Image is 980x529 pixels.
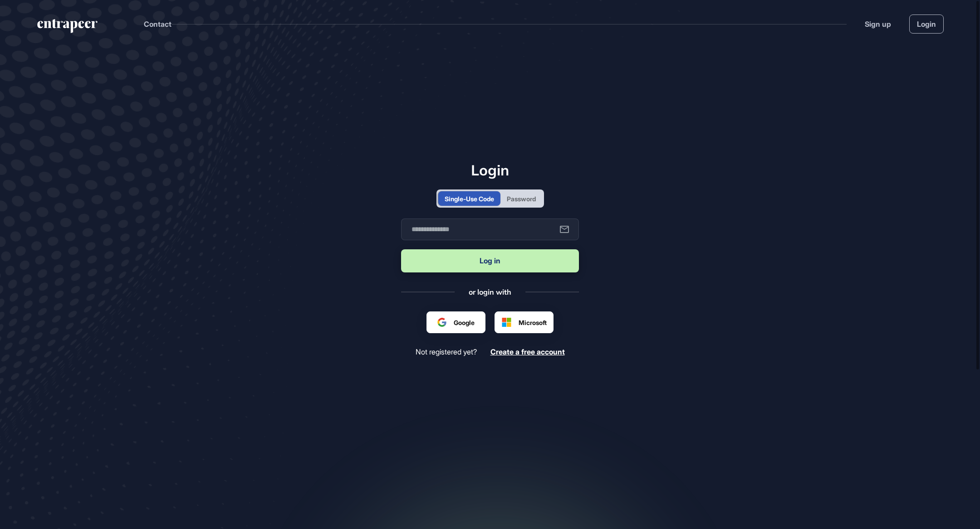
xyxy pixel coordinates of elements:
[865,19,891,29] a: Sign up
[507,194,536,204] div: Password
[144,18,171,30] button: Contact
[469,287,511,297] div: or login with
[909,15,944,34] a: Login
[36,19,98,36] a: entrapeer-logo
[401,161,579,179] h1: Login
[519,318,547,327] span: Microsoft
[490,348,565,356] a: Create a free account
[401,249,579,272] button: Log in
[416,348,477,356] span: Not registered yet?
[445,194,494,204] div: Single-Use Code
[490,347,565,356] span: Create a free account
